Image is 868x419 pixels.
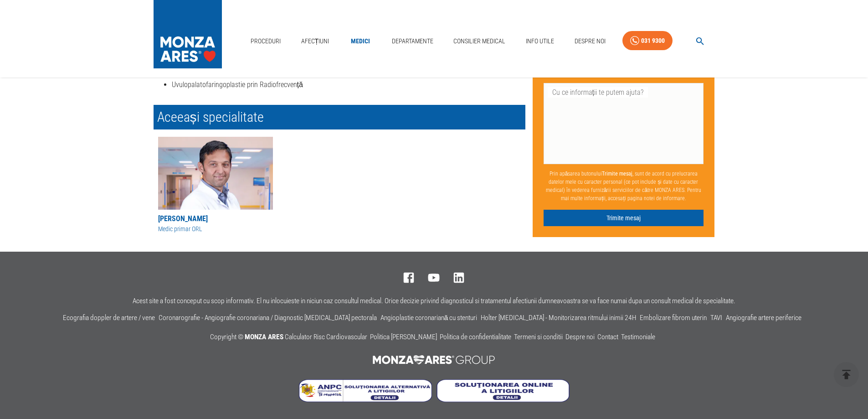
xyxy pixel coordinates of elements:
[571,32,609,51] a: Despre Noi
[726,314,801,322] a: Angiografie artere periferice
[133,297,735,305] p: Acest site a fost conceput cu scop informativ. El nu inlocuieste in niciun caz consultul medical....
[834,362,859,387] button: delete
[210,331,658,343] p: Copyright ©
[388,32,437,51] a: Departamente
[522,32,558,51] a: Info Utile
[158,137,273,234] a: [PERSON_NAME]Medic primar ORL
[159,314,377,322] a: Coronarografie - Angiografie coronariana / Diagnostic [MEDICAL_DATA] pectorala
[380,314,478,322] a: Angioplastie coronariană cu stenturi
[514,333,563,341] a: Termeni si conditii
[710,314,722,322] a: TAVI
[437,395,570,404] a: Soluționarea online a litigiilor
[544,209,704,226] button: Trimite mesaj
[368,351,501,369] img: MONZA ARES Group
[641,35,665,47] div: 031 9300
[247,32,284,51] a: Proceduri
[158,213,273,224] div: [PERSON_NAME]
[640,314,707,322] a: Embolizare fibrom uterin
[370,333,437,341] a: Politica [PERSON_NAME]
[437,379,570,402] img: Soluționarea online a litigiilor
[621,333,655,341] a: Testimoniale
[158,137,273,210] img: Dr. Marius Pop
[298,32,333,51] a: Afecțiuni
[285,333,367,341] a: Calculator Risc Cardiovascular
[544,166,704,206] p: Prin apăsarea butonului , sunt de acord cu prelucrarea datelor mele cu caracter personal (ce pot ...
[299,379,432,402] img: Soluționarea Alternativă a Litigiilor
[154,105,525,129] h2: Aceeași specialitate
[565,333,595,341] a: Despre noi
[299,395,437,404] a: Soluționarea Alternativă a Litigiilor
[440,333,511,341] a: Politica de confidentialitate
[346,32,375,51] a: Medici
[158,224,273,234] div: Medic primar ORL
[63,314,155,322] a: Ecografia doppler de artere / vene
[597,333,618,341] a: Contact
[450,32,509,51] a: Consilier Medical
[602,170,632,176] b: Trimite mesaj
[172,79,525,90] li: Uvulopalatofaringoplastie prin Radiofrecvență
[622,31,673,51] a: 031 9300
[481,314,636,322] a: Holter [MEDICAL_DATA] - Monitorizarea ritmului inimii 24H
[245,333,283,341] span: MONZA ARES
